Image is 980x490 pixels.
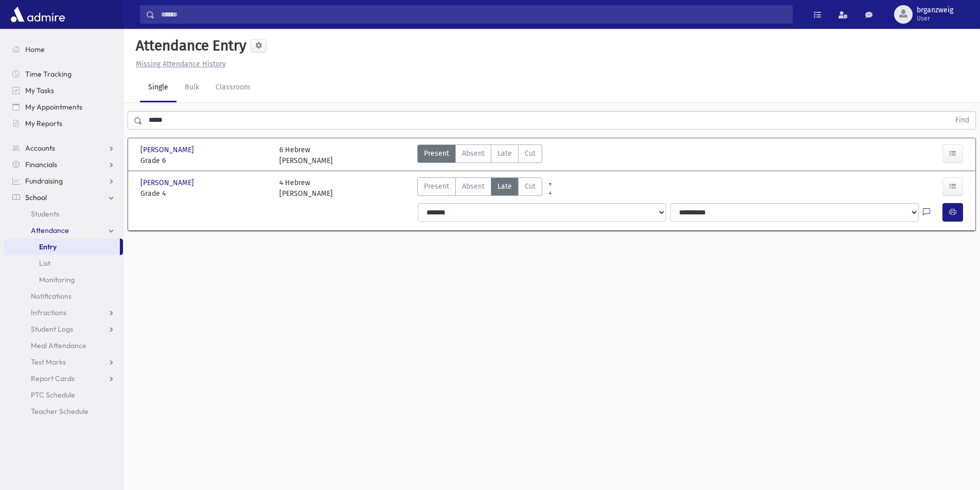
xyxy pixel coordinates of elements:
[39,275,75,284] span: Monitoring
[497,148,512,159] span: Late
[4,271,123,288] a: Monitoring
[4,41,123,58] a: Home
[25,102,82,112] span: My Appointments
[31,209,59,219] span: Students
[31,308,66,317] span: Infractions
[525,148,536,159] span: Cut
[136,60,226,68] u: Missing Attendance History
[140,74,176,102] a: Single
[949,112,975,129] button: Find
[25,193,47,202] span: School
[31,292,72,301] span: Notifications
[424,181,449,192] span: Present
[417,177,542,199] div: AttTypes
[4,239,120,255] a: Entry
[8,4,67,25] img: AdmirePro
[140,188,269,199] span: Grade 4
[4,321,123,337] a: Student Logs
[31,357,66,367] span: Test Marks
[25,119,62,128] span: My Reports
[4,370,123,387] a: Report Cards
[39,259,50,268] span: List
[424,148,449,159] span: Present
[31,341,86,350] span: Meal Attendance
[4,304,123,321] a: Infractions
[25,143,55,153] span: Accounts
[917,6,953,14] span: brganzweig
[4,156,123,173] a: Financials
[140,144,196,155] span: [PERSON_NAME]
[4,82,123,99] a: My Tasks
[4,337,123,354] a: Meal Attendance
[4,115,123,132] a: My Reports
[4,99,123,115] a: My Appointments
[176,74,207,102] a: Bulk
[417,144,542,166] div: AttTypes
[4,189,123,206] a: School
[462,181,485,192] span: Absent
[25,160,57,169] span: Financials
[31,407,88,416] span: Teacher Schedule
[25,69,72,79] span: Time Tracking
[497,181,512,192] span: Late
[4,140,123,156] a: Accounts
[462,148,485,159] span: Absent
[4,387,123,403] a: PTC Schedule
[25,86,54,95] span: My Tasks
[4,222,123,239] a: Attendance
[31,324,73,334] span: Student Logs
[39,242,57,251] span: Entry
[31,226,69,235] span: Attendance
[4,206,123,222] a: Students
[4,288,123,304] a: Notifications
[4,66,123,82] a: Time Tracking
[31,390,75,400] span: PTC Schedule
[917,14,953,23] span: User
[25,45,45,54] span: Home
[132,60,226,68] a: Missing Attendance History
[4,403,123,420] a: Teacher Schedule
[132,37,246,55] h5: Attendance Entry
[4,173,123,189] a: Fundraising
[4,354,123,370] a: Test Marks
[4,255,123,271] a: List
[140,177,196,188] span: [PERSON_NAME]
[207,74,258,102] a: Classroom
[155,5,792,24] input: Search
[525,181,536,192] span: Cut
[25,176,63,186] span: Fundraising
[31,374,75,383] span: Report Cards
[140,155,269,166] span: Grade 6
[279,144,333,166] div: 6 Hebrew [PERSON_NAME]
[279,177,333,199] div: 4 Hebrew [PERSON_NAME]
